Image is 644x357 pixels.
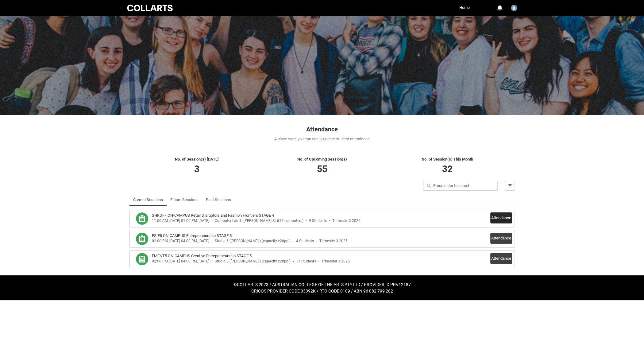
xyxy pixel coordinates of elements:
a: Current Sessions [133,194,163,206]
a: Future Sessions [170,194,199,206]
div: 11 Students [296,259,316,264]
div: Trimester 3 2025 [319,239,348,243]
a: Home [458,3,471,12]
span: No. of Session(s) [DATE] [175,157,219,161]
input: Press enter to search [423,181,498,191]
h3: FMENT5 ON-CAMPUS Creative Entrepreneurship STAGE 5 [152,253,252,259]
img: Vonne.Yang [511,5,517,11]
a: Past Sessions [206,194,231,206]
div: Computer Lab 1 ([PERSON_NAME] St.)(17 computers) [215,219,303,223]
span: Attendance [306,126,338,133]
div: 02:00 PM, [DATE] 04:00 PM, [DATE] [152,259,209,264]
button: Attendance [490,233,512,244]
button: Filter [505,181,515,191]
div: 4 Students [296,239,314,243]
h3: FSIE5 ON-CAMPUS Entrepreneurship STAGE 5 [152,233,232,239]
li: Current Sessions [129,194,167,206]
div: A place were you can easily update student attendance [129,136,515,142]
li: Past Sessions [202,194,235,206]
span: 3 [194,164,199,174]
div: 02:00 PM, [DATE] 04:00 PM, [DATE] [152,239,209,243]
h3: SHRDFF ON-CAMPUS Retail Disruptors and Fashion Frontiers STAGE 4 [152,212,274,219]
div: 9 Students [309,219,327,223]
div: Trimester 3 2025 [332,219,361,223]
span: No. of Upcoming Session(s) [297,157,347,161]
span: 55 [317,164,327,174]
div: 11:00 AM, [DATE] 01:00 PM, [DATE] [152,219,209,223]
button: Attendance [490,212,512,223]
li: Future Sessions [167,194,202,206]
button: Attendance [490,253,512,264]
span: 32 [442,164,453,174]
div: Trimester 3 2025 [322,259,350,264]
span: No. of Session(s) This Month [422,157,473,161]
div: Studio 5 ([PERSON_NAME].) (capacity x20ppl) [215,259,291,264]
button: User Profile Vonne.Yang [509,2,519,12]
div: Studio 5 ([PERSON_NAME].) (capacity x20ppl) [215,239,291,243]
